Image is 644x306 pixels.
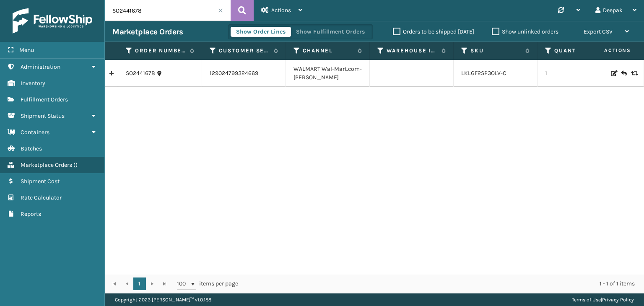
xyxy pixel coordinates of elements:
a: Terms of Use [572,297,601,303]
button: Show Order Lines [231,27,291,37]
td: 1 [538,60,621,87]
span: Reports [21,210,41,218]
span: Actions [271,7,291,14]
div: 1 - 1 of 1 items [250,280,635,288]
p: Copyright 2023 [PERSON_NAME]™ v 1.0.188 [115,293,211,306]
label: Orders to be shipped [DATE] [393,28,474,35]
label: Channel [303,47,353,54]
button: Show Fulfillment Orders [291,27,370,37]
span: Rate Calculator [21,194,62,201]
i: Replace [631,70,636,76]
span: Inventory [21,80,45,87]
label: Quantity [554,47,605,54]
i: Edit [611,70,616,76]
div: | [572,293,634,306]
img: logo [13,8,92,34]
td: WALMART Wal-Mart.com-[PERSON_NAME] [286,60,370,87]
span: Menu [19,47,34,54]
a: Privacy Policy [602,297,634,303]
span: Batches [21,145,42,152]
label: Order Number [135,47,186,54]
span: Fulfillment Orders [21,96,68,103]
label: Show unlinked orders [492,28,558,35]
label: Customer Service Order Number [219,47,270,54]
span: 100 [177,280,190,288]
label: SKU [470,47,521,54]
span: Containers [21,129,49,136]
span: items per page [177,277,238,290]
a: SO2441678 [126,69,155,78]
a: LKLGF2SP3OLV-C [461,70,506,77]
a: 1 [133,277,146,290]
span: ( ) [73,161,78,169]
label: Warehouse Information [387,47,437,54]
i: Create Return Label [621,69,626,78]
h3: Marketplace Orders [112,27,183,37]
span: Marketplace Orders [21,161,72,169]
span: Export CSV [584,28,613,35]
span: Administration [21,63,60,70]
td: 129024799324669 [202,60,286,87]
span: Actions [578,44,636,57]
span: Shipment Cost [21,178,60,185]
span: Shipment Status [21,112,65,119]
